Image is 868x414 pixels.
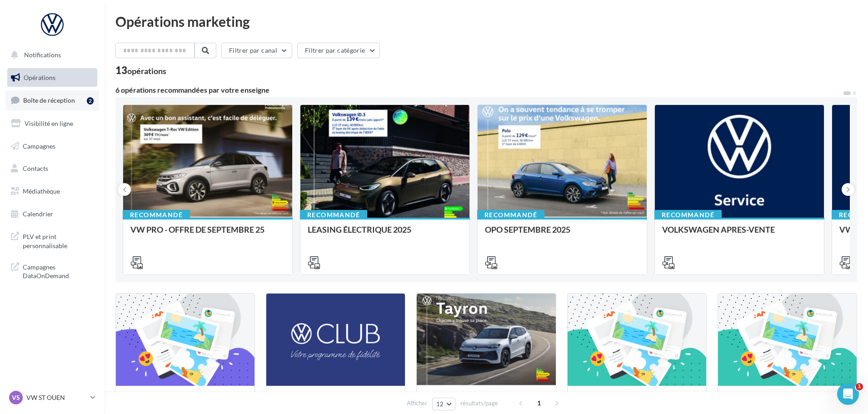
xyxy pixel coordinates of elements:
button: Notifications [5,45,95,65]
div: Recommandé [477,210,544,220]
span: résultats/page [460,399,498,408]
span: 12 [436,400,444,408]
span: Calendrier [23,210,53,218]
a: PLV et print personnalisable [5,227,99,254]
button: Filtrer par canal [221,43,292,58]
div: 6 opérations recommandées par votre enseigne [115,86,843,94]
span: Campagnes DataOnDemand [23,261,94,280]
span: PLV et print personnalisable [23,230,94,250]
span: Opérations [24,74,55,81]
a: Médiathèque [5,182,99,201]
a: Campagnes [5,137,99,156]
span: Boîte de réception [23,96,75,104]
span: Afficher [407,399,427,408]
a: Boîte de réception2 [5,90,99,110]
a: Calendrier [5,205,99,224]
span: VS [12,393,20,402]
div: LEASING ÉLECTRIQUE 2025 [308,225,462,243]
p: VW ST OUEN [26,393,87,402]
div: OPO SEPTEMBRE 2025 [485,225,639,243]
button: Filtrer par catégorie [297,43,380,58]
div: VOLKSWAGEN APRES-VENTE [662,225,817,243]
span: Visibilité en ligne [25,120,73,127]
span: Notifications [24,51,61,59]
span: Campagnes [23,142,55,150]
div: opérations [127,67,166,75]
span: 1 [532,396,546,410]
iframe: Intercom live chat [837,383,859,405]
a: Visibilité en ligne [5,114,99,133]
a: Opérations [5,68,99,87]
div: 13 [115,65,166,75]
div: Opérations marketing [115,15,857,28]
div: 2 [87,97,94,105]
span: Contacts [23,165,48,172]
button: 12 [432,398,455,410]
a: Contacts [5,159,99,178]
a: VS VW ST OUEN [7,389,97,406]
div: Recommandé [123,210,190,220]
div: Recommandé [654,210,722,220]
div: VW PRO - OFFRE DE SEPTEMBRE 25 [130,225,285,243]
span: 1 [856,383,863,390]
a: Campagnes DataOnDemand [5,257,99,284]
span: Médiathèque [23,187,60,195]
div: Recommandé [300,210,367,220]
